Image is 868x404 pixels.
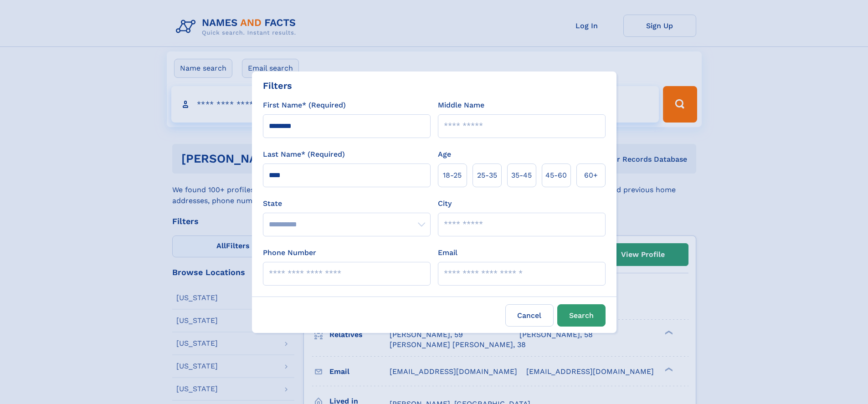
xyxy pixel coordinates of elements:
label: Middle Name [438,100,484,111]
span: 60+ [584,170,598,181]
button: Search [557,304,606,327]
div: Filters [263,79,292,92]
span: 35‑45 [511,170,532,181]
label: First Name* (Required) [263,100,346,111]
label: Cancel [505,304,554,327]
span: 25‑35 [477,170,497,181]
label: Phone Number [263,247,316,258]
label: City [438,198,452,209]
span: 18‑25 [443,170,462,181]
span: 45‑60 [545,170,567,181]
label: Last Name* (Required) [263,149,345,160]
label: State [263,198,431,209]
label: Age [438,149,451,160]
label: Email [438,247,457,258]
